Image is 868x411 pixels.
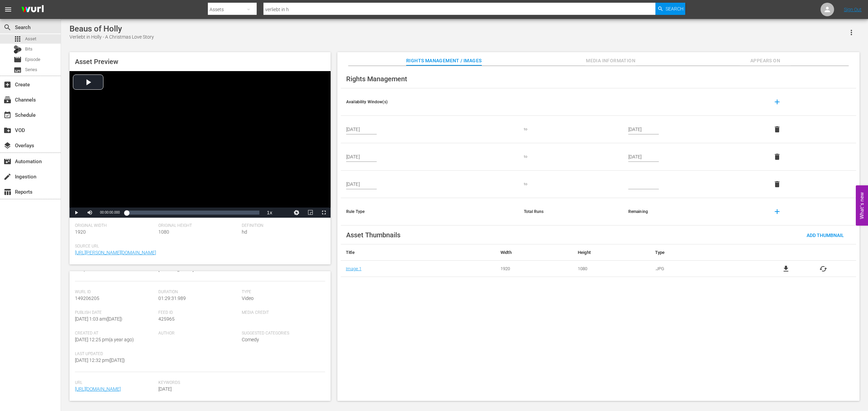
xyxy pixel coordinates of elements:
[242,223,322,229] span: Definition
[75,316,122,322] span: [DATE] 1:03 am ( [DATE] )
[3,96,12,104] span: Channels
[242,296,254,301] span: Video
[75,358,125,363] span: [DATE] 12:32 pm ( [DATE] )
[856,186,868,226] button: Open Feedback Widget
[70,71,331,218] div: Video Player
[317,208,331,218] button: Fullscreen
[3,23,12,31] span: Search
[158,223,238,229] span: Original Height
[25,36,36,42] span: Asset
[83,208,97,218] button: Mute
[650,261,753,277] td: .JPG
[70,24,154,34] div: Beaus of Holly
[769,149,785,165] button: delete
[773,180,781,188] span: delete
[242,331,322,336] span: Suggested Categories
[801,233,849,238] span: Add Thumbnail
[4,5,12,14] span: menu
[100,211,120,214] span: 00:00:00.000
[158,296,186,301] span: 01:29:31.989
[844,7,862,12] a: Sign Out
[75,58,118,66] span: Asset Preview
[346,75,407,83] span: Rights Management
[769,121,785,137] button: delete
[16,2,49,18] img: ans4CAIJ8jUAAAAAAAAAAAAAAAAAAAAAAAAgQb4GAAAAAAAAAAAAAAAAAAAAAAAAJMjXAAAAAAAAAAAAAAAAAAAAAAAAgAT5G...
[158,380,322,386] span: Keywords
[666,3,684,15] span: Search
[819,265,827,273] button: cached
[573,244,650,261] th: Height
[303,208,317,218] button: Picture-in-Picture
[341,244,495,261] th: Title
[75,351,155,357] span: Last Updated
[158,386,322,393] span: [DATE]
[158,310,238,316] span: Feed ID
[242,289,322,295] span: Type
[75,223,155,229] span: Original Width
[782,265,790,273] a: file_download
[158,289,238,295] span: Duration
[70,34,154,41] div: Verliebt in Holly - A Christmas Love Story
[769,203,785,220] button: add
[75,289,155,295] span: Wurl Id
[406,57,481,65] span: Rights Management / Images
[25,66,37,73] span: Series
[346,231,400,239] span: Asset Thumbnails
[75,250,156,255] a: [URL][PERSON_NAME][DOMAIN_NAME]
[75,331,155,336] span: Created At
[3,111,12,119] span: Schedule
[75,386,121,392] a: [URL][DOMAIN_NAME]
[773,153,781,161] span: delete
[75,380,155,386] span: Url
[14,56,22,64] span: Episode
[75,259,147,272] span: Verliebt in Holly - A Christmas Love Story
[495,244,573,261] th: Width
[75,244,322,249] span: Source Url
[25,46,33,52] span: Bits
[341,198,518,225] th: Rule Type
[524,127,617,132] div: to
[801,229,849,241] button: Add Thumbnail
[75,310,155,316] span: Publish Date
[585,57,636,65] span: Media Information
[126,211,259,215] div: Progress Bar
[242,337,259,342] span: Comedy
[769,94,785,110] button: add
[3,157,12,166] span: Automation
[3,142,12,150] span: Overlays
[3,126,12,134] span: VOD
[290,208,303,218] button: Jump To Time
[14,45,22,53] div: Bits
[773,98,781,106] span: add
[518,198,623,225] th: Total Runs
[495,261,573,277] td: 1920
[769,176,785,192] button: delete
[573,261,650,277] td: 1080
[242,229,247,235] span: hd
[650,244,753,261] th: Type
[70,208,83,218] button: Play
[3,81,12,89] span: Create
[341,88,518,116] th: Availability Window(s)
[158,229,169,235] span: 1080
[14,66,22,74] span: Series
[740,57,791,65] span: Appears On
[75,296,99,301] span: 149206205
[655,3,685,15] button: Search
[14,35,22,43] span: Asset
[3,188,12,196] span: Reports
[263,208,276,218] button: Playback Rate
[75,229,86,235] span: 1920
[158,316,175,322] span: 425965
[623,198,764,225] th: Remaining
[3,173,12,181] span: Ingestion
[75,337,134,342] span: [DATE] 12:25 pm ( a year ago )
[346,266,361,271] a: Image 1
[242,310,322,316] span: Media Credit
[773,125,781,133] span: delete
[524,154,617,159] div: to
[773,208,781,216] span: add
[158,331,238,336] span: Author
